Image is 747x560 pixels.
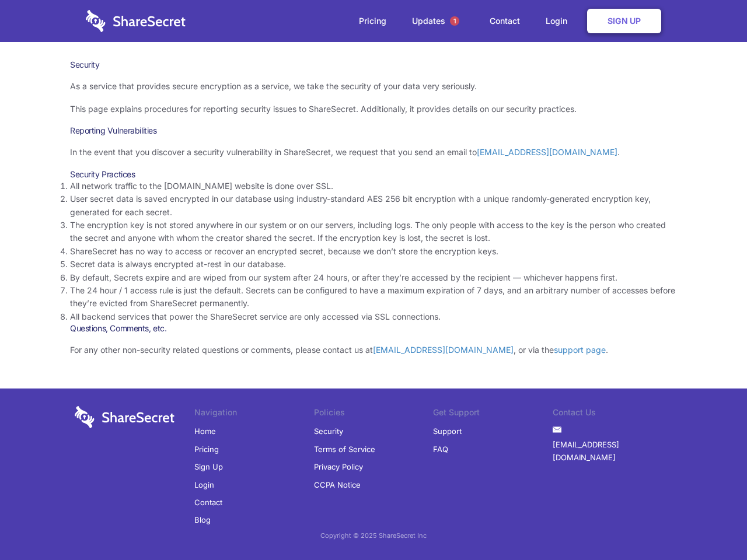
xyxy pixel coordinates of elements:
[70,323,677,334] h3: Questions, Comments, etc.
[450,16,459,26] span: 1
[86,10,186,32] img: logo-wordmark-white-trans-d4663122ce5f474addd5e946df7df03e33cb6a1c49d2221995e7729f52c070b2.svg
[70,258,677,271] li: Secret data is always encrypted at-rest in our database.
[554,345,606,355] a: support page
[314,440,375,458] a: Terms of Service
[194,422,216,440] a: Home
[433,406,553,422] li: Get Support
[194,458,223,475] a: Sign Up
[70,180,677,192] li: All network traffic to the [DOMAIN_NAME] website is done over SSL.
[70,284,677,310] li: The 24 hour / 1 access rule is just the default. Secrets can be configured to have a maximum expi...
[70,125,677,136] h3: Reporting Vulnerabilities
[194,440,219,458] a: Pricing
[75,406,174,428] img: logo-wordmark-white-trans-d4663122ce5f474addd5e946df7df03e33cb6a1c49d2221995e7729f52c070b2.svg
[70,344,677,356] p: For any other non-security related questions or comments, please contact us at , or via the .
[70,60,677,70] h1: Security
[194,406,314,422] li: Navigation
[70,146,677,159] p: In the event that you discover a security vulnerability in ShareSecret, we request that you send ...
[433,422,462,440] a: Support
[314,476,361,494] a: CCPA Notice
[314,406,434,422] li: Policies
[477,147,617,157] a: [EMAIL_ADDRESS][DOMAIN_NAME]
[553,436,672,467] a: [EMAIL_ADDRESS][DOMAIN_NAME]
[70,310,677,323] li: All backend services that power the ShareSecret service are only accessed via SSL connections.
[433,440,448,458] a: FAQ
[70,103,677,116] p: This page explains procedures for reporting security issues to ShareSecret. Additionally, it prov...
[314,422,343,440] a: Security
[70,169,677,180] h3: Security Practices
[347,3,398,39] a: Pricing
[194,511,211,528] a: Blog
[70,219,677,245] li: The encryption key is not stored anywhere in our system or on our servers, including logs. The on...
[534,3,585,39] a: Login
[587,9,661,33] a: Sign Up
[70,192,677,219] li: User secret data is saved encrypted in our database using industry-standard AES 256 bit encryptio...
[194,494,222,511] a: Contact
[70,245,677,258] li: ShareSecret has no way to access or recover an encrypted secret, because we don’t store the encry...
[70,271,677,284] li: By default, Secrets expire and are wiped from our system after 24 hours, or after they’re accesse...
[70,80,677,93] p: As a service that provides secure encryption as a service, we take the security of your data very...
[478,3,532,39] a: Contact
[314,458,363,475] a: Privacy Policy
[553,406,672,422] li: Contact Us
[373,345,514,355] a: [EMAIL_ADDRESS][DOMAIN_NAME]
[194,476,214,494] a: Login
